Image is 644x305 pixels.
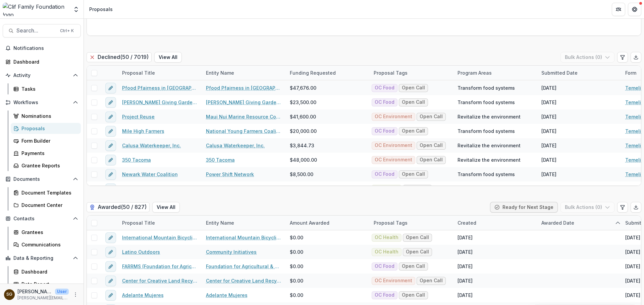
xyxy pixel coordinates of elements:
button: edit [105,126,116,137]
div: Proposal Title [118,216,202,230]
button: Open Contacts [3,213,81,224]
button: Partners [612,3,625,16]
div: Funding Requested [286,69,340,76]
div: Proposal Tags [370,219,412,226]
a: Adelante Mujeres [206,292,248,299]
svg: sorted ascending [615,220,621,226]
a: Foundation for Agricultural & Rural Resources Mngmnt & Sustainability [206,263,282,270]
span: Transform food systems [458,84,515,91]
a: Communications [11,239,81,250]
button: Edit table settings [617,52,628,63]
div: Form Builder [21,137,75,144]
div: [DATE] [625,248,640,255]
span: Transform food systems [458,128,515,135]
div: [DATE] [541,185,556,192]
div: Proposal Tags [370,66,453,80]
button: edit [105,169,116,180]
button: Open Data & Reporting [3,253,81,263]
div: Document Center [21,202,75,209]
div: Tasks [21,85,75,92]
div: [DATE] [541,171,556,178]
div: Document Templates [21,189,75,196]
div: [DATE] [541,84,556,91]
span: Revitalize the environment [458,142,521,149]
span: Search... [16,27,56,34]
button: Open Activity [3,70,81,81]
div: Grantees [21,229,75,236]
div: Entity Name [202,216,286,230]
span: $3,844.73 [290,142,314,149]
button: More [71,291,79,299]
a: Power Shift Network [206,171,254,178]
h2: Declined ( 50 / 7019 ) [87,52,152,62]
span: $8,500.00 [290,171,313,178]
a: Grantees [11,227,81,238]
span: Revitalize the environment [458,113,521,120]
div: [DATE] [541,156,556,163]
a: Form Builder [11,135,81,146]
div: Grantee Reports [21,162,75,169]
div: Dashboard [21,268,75,275]
a: Payments [11,148,81,159]
span: $41,600.00 [290,113,316,120]
span: Transform food systems [458,99,515,106]
div: [DATE] [625,263,640,270]
a: Dashboard [11,266,81,277]
a: [PERSON_NAME] Giving Gardens [206,99,282,106]
span: $23,500.00 [290,99,316,106]
div: Form [621,69,640,76]
a: National Young Farmers Coalition [206,128,282,135]
button: edit [105,83,116,93]
button: edit [105,261,116,272]
span: Revitalize the environment [458,156,521,163]
button: View All [154,52,182,63]
a: Dashboard [3,56,81,67]
div: Created [453,219,480,226]
span: Documents [13,176,70,182]
div: [DATE] [458,277,473,284]
a: International Mountain Bicycling Association [206,234,282,241]
div: [DATE] [458,248,473,255]
span: $0.00 [290,263,303,270]
div: Amount Awarded [286,216,370,230]
div: Communications [21,241,75,248]
span: $0.00 [290,234,303,241]
div: Sarah Grady [6,292,12,297]
div: Data Report [21,281,75,288]
a: Center for Creative Land Recycling [206,277,282,284]
div: Created [453,216,537,230]
a: Adelante Mujeres [122,292,164,299]
button: edit [105,155,116,165]
button: edit [105,276,116,286]
div: [DATE] [458,292,473,299]
a: Proposals [11,123,81,134]
div: Proposal Tags [370,69,412,76]
a: Pfood Pfairness in [GEOGRAPHIC_DATA] [206,84,282,91]
span: $0.00 [290,248,303,255]
button: Search... [3,24,81,37]
div: Proposals [21,125,75,132]
div: [DATE] [625,234,640,241]
span: Enhance community health [458,185,521,192]
a: Latino Outdoors [122,248,160,255]
div: Funding Requested [286,66,370,80]
div: Entity Name [202,66,286,80]
a: Center for Creative Land Recycling [122,277,198,284]
div: Proposal Title [118,69,159,76]
div: Nominations [21,112,75,120]
div: Dashboard [13,58,75,65]
span: Workflows [13,100,70,105]
div: Ctrl + K [59,27,75,34]
button: edit [105,232,116,243]
div: [DATE] [541,99,556,106]
button: edit [105,140,116,151]
a: International Mountain Bicycling Association [122,234,198,241]
button: Notifications [3,43,81,54]
div: Proposal Title [118,219,159,226]
span: $0.00 [290,292,303,299]
button: Ready for Next Stage [490,202,558,213]
div: [DATE] [458,263,473,270]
